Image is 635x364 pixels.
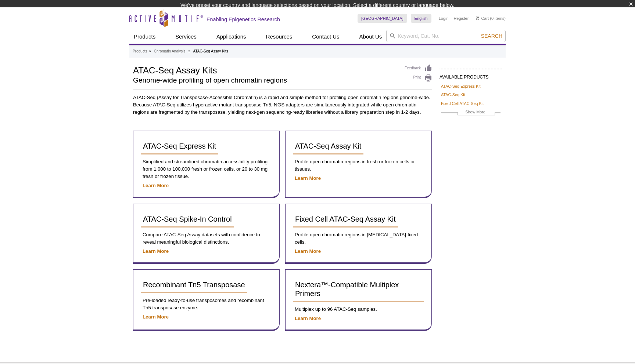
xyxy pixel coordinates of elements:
[355,30,387,44] a: About Us
[441,109,501,117] a: Show More
[439,16,449,21] a: Login
[358,14,407,23] a: [GEOGRAPHIC_DATA]
[141,297,272,312] p: Pre-loaded ready-to-use transposomes and recombinant Tn5 transposase enzyme.
[143,183,169,188] a: Learn More
[141,158,272,180] p: Simplified and streamlined chromatin accessibility profiling from 1,000 to 100,000 fresh or froze...
[293,231,424,246] p: Profile open chromatin regions in [MEDICAL_DATA]-fixed cells.
[295,175,321,181] a: Learn More
[451,14,452,23] li: |
[440,69,502,82] h2: AVAILABLE PRODUCTS
[481,33,502,39] span: Search
[293,306,424,313] p: Multiplex up to 96 ATAC-Seq samples.
[143,142,216,150] span: ATAC-Seq Express Kit
[141,231,272,246] p: Compare ATAC-Seq Assay datasets with confidence to reveal meaningful biological distinctions.
[342,6,362,23] img: Change Here
[149,49,151,53] li: »
[293,277,424,302] a: Nextera™-Compatible Multiplex Primers
[154,48,186,55] a: Chromatin Analysis
[293,158,424,173] p: Profile open chromatin regions in fresh or frozen cells or tissues.
[441,83,481,90] a: ATAC-Seq Express Kit
[295,316,321,321] a: Learn More
[405,64,432,72] a: Feedback
[479,33,505,39] button: Search
[129,30,160,44] a: Products
[133,48,147,55] a: Products
[193,49,228,53] li: ATAC-Seq Assay Kits
[143,281,245,289] span: Recombinant Tn5 Transposase
[441,100,484,107] a: Fixed Cell ATAC-Seq Kit
[141,211,234,227] a: ATAC-Seq Spike-In Control
[207,16,280,23] h2: Enabling Epigenetics Research
[143,314,169,320] a: Learn More
[476,16,489,21] a: Cart
[188,49,190,53] li: »
[262,30,297,44] a: Resources
[295,248,321,254] a: Learn More
[453,16,469,21] a: Register
[212,30,251,44] a: Applications
[133,64,397,75] h1: ATAC-Seq Assay Kits
[295,281,399,298] span: Nextera™-Compatible Multiplex Primers
[141,277,247,293] a: Recombinant Tn5 Transposase
[143,215,232,223] span: ATAC-Seq Spike-In Control
[308,30,344,44] a: Contact Us
[133,94,432,116] p: ATAC-Seq (Assay for Transposase-Accessible Chromatin) is a rapid and simple method for profiling ...
[133,77,397,84] h2: Genome-wide profiling of open chromatin regions
[476,16,479,20] img: Your Cart
[295,142,361,150] span: ATAC-Seq Assay Kit
[476,14,506,23] li: (0 items)
[441,91,465,98] a: ATAC-Seq Kit
[141,138,218,154] a: ATAC-Seq Express Kit
[293,211,398,227] a: Fixed Cell ATAC-Seq Assay Kit
[386,30,506,42] input: Keyword, Cat. No.
[405,74,432,82] a: Print
[143,248,169,254] a: Learn More
[411,14,431,23] a: English
[171,30,201,44] a: Services
[293,138,363,154] a: ATAC-Seq Assay Kit
[295,215,396,223] span: Fixed Cell ATAC-Seq Assay Kit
